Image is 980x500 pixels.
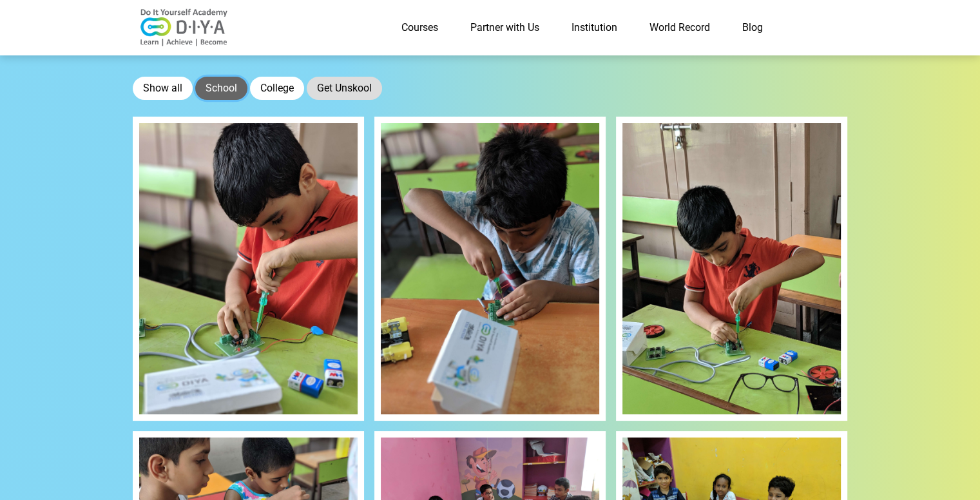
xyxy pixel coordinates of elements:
a: World Record [633,15,726,41]
button: Get Unskool [307,77,382,100]
button: School [195,77,247,100]
a: Partner with Us [454,15,555,41]
button: College [250,77,304,100]
a: Courses [385,15,454,41]
a: Blog [726,15,779,41]
a: Institution [555,15,633,41]
a: Contact Us [779,15,848,41]
img: logo-v2.png [133,8,236,47]
button: Show all [133,77,193,100]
